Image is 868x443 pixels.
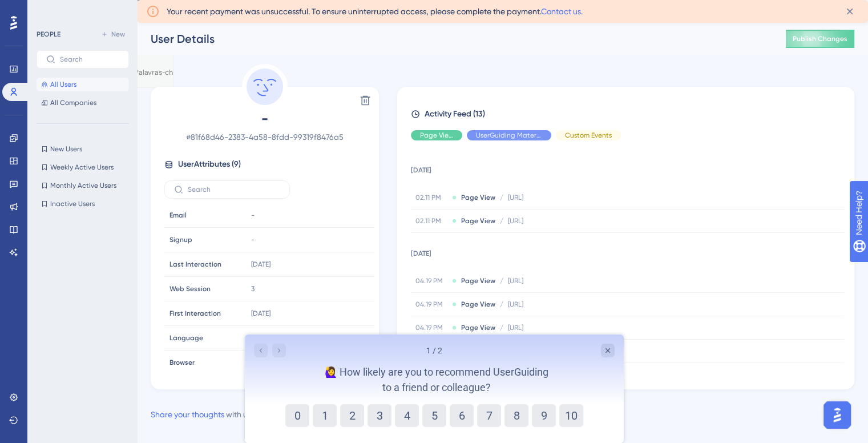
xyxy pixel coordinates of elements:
span: 04.19 PM [415,323,447,332]
td: [DATE] [411,233,844,269]
span: New [111,30,125,39]
span: Monthly Active Users [50,181,116,190]
span: [URL] [508,216,523,225]
div: Domínio [60,67,87,75]
span: Page View [461,276,495,285]
span: [URL] [508,276,523,285]
span: Page View [461,216,495,225]
span: Browser [169,358,195,367]
span: Web Session [169,284,211,293]
span: 02.11 PM [415,193,447,202]
span: Email [169,211,187,220]
span: Activity Feed (13) [425,107,485,121]
span: pt-BR [251,333,270,343]
span: Need Help? [27,3,71,17]
div: v 4.0.25 [32,18,56,27]
span: UserGuiding Material [476,131,542,140]
span: [URL] [508,193,523,202]
span: / [500,216,503,225]
iframe: UserGuiding Survey [245,335,624,443]
input: Search [188,186,280,194]
span: Signup [169,235,192,244]
span: Page View [461,323,495,332]
div: PEOPLE [37,30,60,39]
span: - [251,211,255,220]
span: User Attributes ( 9 ) [178,158,241,171]
span: New Users [50,144,82,154]
span: 04.19 PM [415,276,447,285]
button: Weekly Active Users [37,160,129,174]
span: / [500,276,503,285]
span: Custom Events [565,131,612,140]
button: Monthly Active Users [37,179,129,192]
button: New Users [37,142,129,156]
button: All Companies [37,96,129,110]
time: [DATE] [251,309,271,317]
span: 02.11 PM [415,216,447,225]
a: Share your thoughts [151,410,224,419]
span: # 81f68d46-2383-4a58-8fdd-99319f8476a5 [164,130,365,144]
span: 04.19 PM [415,300,447,309]
span: / [500,193,503,202]
span: / [500,300,503,309]
button: New [97,27,129,41]
img: tab_domain_overview_orange.svg [47,66,56,75]
button: Publish Changes [786,30,854,48]
img: website_grey.svg [18,30,27,39]
span: All Users [50,80,76,89]
button: All Users [37,78,129,91]
time: [DATE] [251,260,271,268]
span: Last Interaction [169,260,221,269]
div: Palavras-chave [133,67,183,75]
img: logo_orange.svg [18,18,27,27]
span: First Interaction [169,309,221,318]
span: Publish Changes [793,34,847,43]
input: Search [60,55,119,63]
td: [DATE] [411,150,844,186]
img: tab_keywords_by_traffic_grey.svg [120,66,130,75]
div: Domínio: [DOMAIN_NAME] [30,30,128,39]
span: - [164,110,365,128]
button: Inactive Users [37,197,129,211]
span: Page View [420,131,453,140]
div: User Details [151,31,757,47]
span: 3 [251,284,255,293]
span: Weekly Active Users [50,163,114,172]
iframe: UserGuiding AI Assistant Launcher [820,398,854,432]
div: with us about User Details Page Beta . [151,408,360,421]
span: Inactive Users [50,199,95,208]
span: Language [169,333,203,343]
span: All Companies [50,98,96,107]
span: Page View [461,193,495,202]
span: [URL] [508,300,523,309]
span: Page View [461,300,495,309]
span: [URL] [508,323,523,332]
span: / [500,323,503,332]
a: Contact us. [541,7,583,16]
span: - [251,235,255,244]
span: Your recent payment was unsuccessful. To ensure uninterrupted access, please complete the payment. [167,5,583,18]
